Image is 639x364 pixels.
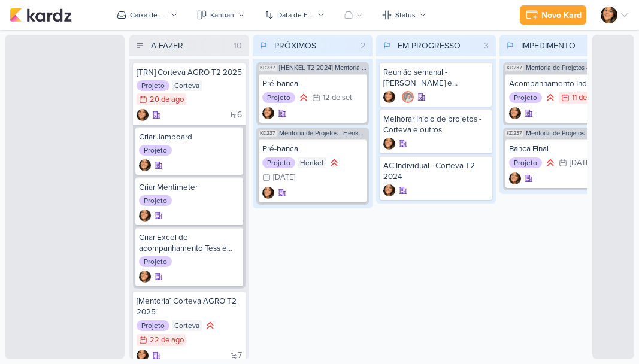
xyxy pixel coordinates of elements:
[262,92,295,103] div: Projeto
[139,256,172,267] div: Projeto
[204,320,216,332] div: Prioridade Alta
[298,157,326,168] div: Henkel
[505,130,523,136] span: KD237
[541,9,582,22] div: Novo Kard
[139,132,240,142] div: Criar Jamboard
[137,80,169,91] div: Projeto
[572,94,601,102] div: 11 de ago
[509,107,521,119] div: Criador(a): Karen Duarte
[139,271,151,283] img: Karen Duarte
[172,80,202,91] div: Corteva
[139,195,172,206] div: Projeto
[139,159,151,171] img: Karen Duarte
[383,138,395,150] img: Karen Duarte
[137,320,169,331] div: Projeto
[137,350,149,362] img: Karen Duarte
[139,182,240,193] div: Criar Mentimeter
[601,7,617,23] img: Karen Duarte
[520,5,586,25] button: Novo Kard
[399,91,414,103] div: Colaboradores: Cezar Giusti
[137,109,149,121] img: Karen Duarte
[544,157,556,169] div: Prioridade Alta
[262,187,274,199] img: Karen Duarte
[262,107,274,119] img: Karen Duarte
[137,350,149,362] div: Criador(a): Karen Duarte
[229,40,247,52] div: 10
[526,65,613,71] span: Mentoria de Projetos - Corteva Corporativo
[383,114,489,135] div: Melhorar Inicio de projetos - Corteva e outros
[383,138,395,150] div: Criador(a): Karen Duarte
[526,130,613,136] span: Mentoria de Projetos - Henkel T1 2025
[172,320,202,331] div: Corteva
[150,336,184,344] div: 22 de ago
[150,96,184,104] div: 20 de ago
[356,40,370,52] div: 2
[505,65,523,71] span: KD237
[509,78,610,89] div: Acompanhamento Individual
[509,92,542,103] div: Projeto
[383,184,395,196] img: Karen Duarte
[383,91,395,103] div: Criador(a): Karen Duarte
[298,92,310,104] div: Prioridade Alta
[323,94,352,102] div: 12 de set
[273,174,295,181] div: [DATE]
[383,184,395,196] div: Criador(a): Karen Duarte
[383,160,489,182] div: AC Individual - Corteva T2 2024
[279,65,367,71] span: [HENKEL T2 2024] Mentoria de Projetos
[402,91,414,103] img: Cezar Giusti
[259,130,277,136] span: KD237
[509,172,521,184] div: Criador(a): Karen Duarte
[479,40,493,52] div: 3
[137,67,242,78] div: [TRN] Corteva AGRO T2 2025
[139,159,151,171] div: Criador(a): Karen Duarte
[238,351,242,360] span: 7
[509,107,521,119] img: Karen Duarte
[383,91,395,103] img: Karen Duarte
[139,210,151,222] img: Karen Duarte
[137,296,242,317] div: [Mentoria] Corteva AGRO T2 2025
[262,107,274,119] div: Criador(a): Karen Duarte
[262,144,363,154] div: Pré-banca
[509,144,610,154] div: Banca Final
[509,172,521,184] img: Karen Duarte
[262,78,363,89] div: Pré-banca
[139,145,172,156] div: Projeto
[139,271,151,283] div: Criador(a): Karen Duarte
[259,65,277,71] span: KD237
[279,130,367,136] span: Mentoria de Projetos - Henkel T1 2025
[262,157,295,168] div: Projeto
[570,159,592,167] div: [DATE]
[139,210,151,222] div: Criador(a): Karen Duarte
[10,8,72,22] img: kardz.app
[139,232,240,254] div: Criar Excel de acompanhamento Tess e Individual
[328,157,340,169] div: Prioridade Alta
[509,157,542,168] div: Projeto
[262,187,274,199] div: Criador(a): Karen Duarte
[137,109,149,121] div: Criador(a): Karen Duarte
[383,67,489,89] div: Reunião semanal - Karen e Cezar
[237,111,242,119] span: 6
[544,92,556,104] div: Prioridade Alta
